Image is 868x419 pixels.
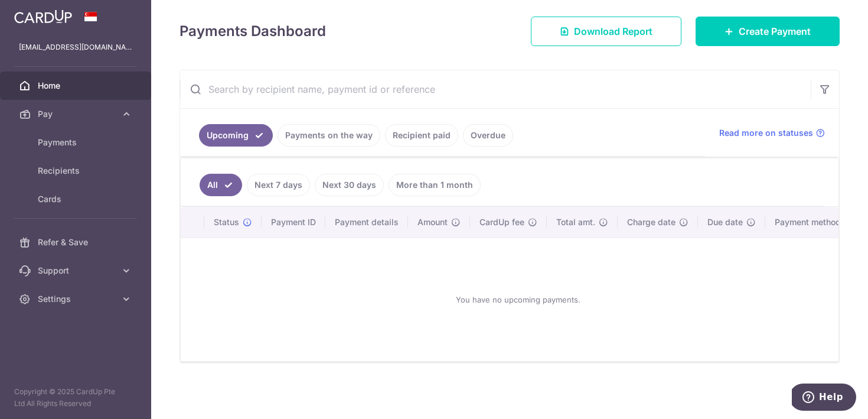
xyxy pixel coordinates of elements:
span: Amount [417,216,448,228]
a: Next 30 days [315,174,384,196]
a: Read more on statuses [719,127,825,139]
th: Payment ID [262,207,325,238]
span: Total amt. [556,216,595,228]
span: Support [38,265,116,277]
a: All [200,174,242,196]
span: Read more on statuses [719,127,813,139]
div: You have no upcoming payments. [195,248,841,352]
span: Download Report [574,24,652,38]
span: Create Payment [739,24,811,38]
span: Refer & Save [38,236,116,248]
span: Home [38,80,116,92]
span: Due date [707,216,743,228]
a: Next 7 days [247,174,310,196]
a: Payments on the way [278,124,380,147]
span: Pay [38,108,116,120]
span: Recipients [38,165,116,177]
th: Payment details [325,207,408,238]
span: Cards [38,193,116,205]
h4: Payments Dashboard [180,21,326,42]
input: Search by recipient name, payment id or reference [180,70,811,108]
span: Status [214,216,239,228]
a: Overdue [463,124,513,147]
a: Recipient paid [385,124,458,147]
span: CardUp fee [479,216,524,228]
a: Upcoming [199,124,273,147]
a: Create Payment [696,17,840,46]
span: Payments [38,137,116,148]
img: CardUp [14,9,72,24]
span: Settings [38,293,116,305]
p: [EMAIL_ADDRESS][DOMAIN_NAME] [19,41,132,53]
a: More than 1 month [389,174,481,196]
span: Charge date [627,216,676,228]
iframe: Opens a widget where you can find more information [792,384,856,413]
a: Download Report [531,17,681,46]
th: Payment method [765,207,855,238]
